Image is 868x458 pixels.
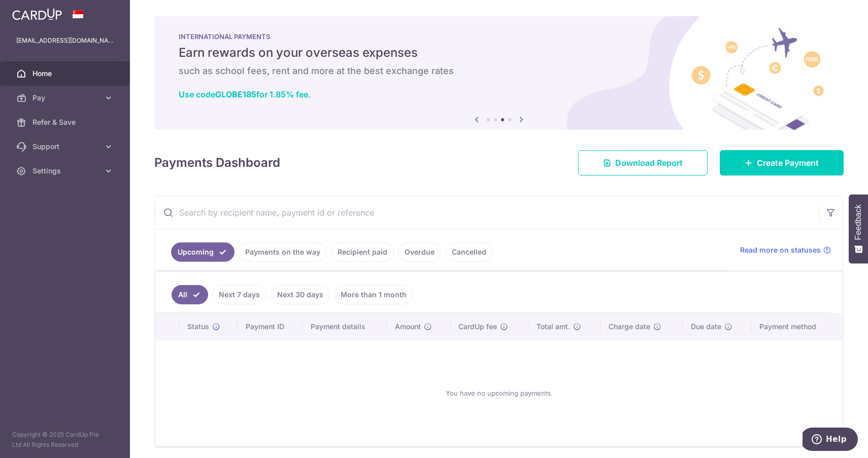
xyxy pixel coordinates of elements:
h4: Payments Dashboard [154,154,280,172]
span: Amount [395,322,421,332]
a: Cancelled [445,242,493,262]
span: Home [32,68,99,79]
p: INTERNATIONAL PAYMENTS [179,32,819,41]
h6: such as school fees, rent and more at the best exchange rates [179,65,819,77]
th: Payment details [303,313,387,340]
a: Next 7 days [212,285,266,304]
input: Search by recipient name, payment id or reference [155,196,819,229]
a: Upcoming [171,242,235,262]
iframe: Opens a widget where you can find more information [803,428,858,453]
th: Payment method [751,313,843,340]
span: Status [187,322,209,332]
img: International Payment Banner [154,16,844,130]
th: Payment ID [238,313,303,340]
span: Refer & Save [32,117,99,127]
a: Use codeGLOBE185for 1.85% fee. [179,89,311,99]
a: More than 1 month [334,285,413,304]
span: Due date [691,322,721,332]
span: Download Report [615,157,683,169]
a: All [172,285,208,304]
a: Read more on statuses [740,245,831,255]
span: CardUp fee [458,322,497,332]
span: Read more on statuses [740,245,821,255]
a: Next 30 days [271,285,330,304]
span: Charge date [609,322,650,332]
a: Payments on the way [239,242,327,262]
span: Support [32,142,99,152]
b: GLOBE185 [215,89,256,99]
span: Pay [32,93,99,103]
a: Create Payment [720,150,844,175]
a: Download Report [578,150,708,175]
span: Create Payment [757,157,819,169]
h5: Earn rewards on your overseas expenses [179,45,819,61]
a: Recipient paid [331,242,394,262]
span: Total amt. [537,322,570,332]
span: Settings [32,166,99,176]
span: Feedback [854,204,863,240]
a: Overdue [398,242,441,262]
button: Feedback - Show survey [849,194,868,263]
p: [EMAIL_ADDRESS][DOMAIN_NAME] [16,36,114,46]
div: You have no upcoming payments. [168,348,830,438]
img: CardUp [12,8,62,20]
